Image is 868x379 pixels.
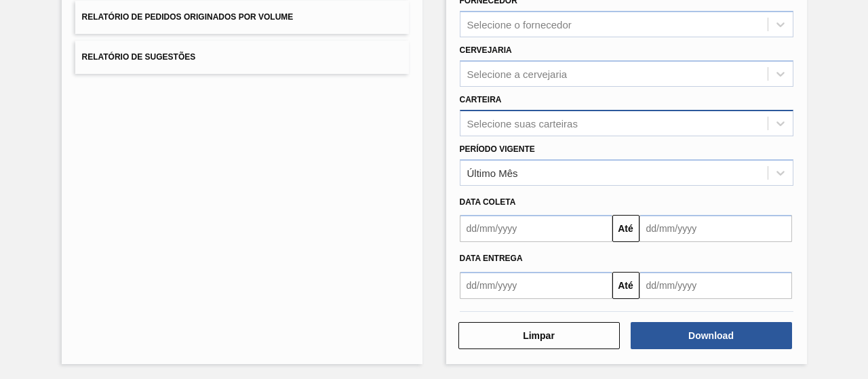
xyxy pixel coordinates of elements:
button: Relatório de Pedidos Originados por Volume [75,1,409,34]
div: Último Mês [467,167,518,178]
button: Relatório de Sugestões [75,41,409,74]
span: Relatório de Sugestões [82,52,196,62]
label: Carteira [460,95,502,104]
label: Cervejaria [460,45,512,55]
label: Período Vigente [460,144,535,154]
input: dd/mm/yyyy [460,215,612,242]
button: Até [612,272,639,299]
input: dd/mm/yyyy [460,272,612,299]
span: Data Entrega [460,254,523,263]
span: Data coleta [460,197,516,207]
div: Selecione o fornecedor [467,19,572,31]
button: Até [612,215,639,242]
input: dd/mm/yyyy [639,215,792,242]
button: Limpar [458,322,620,349]
div: Selecione a cervejaria [467,68,568,79]
input: dd/mm/yyyy [639,272,792,299]
button: Download [631,322,792,349]
span: Relatório de Pedidos Originados por Volume [82,12,294,22]
div: Selecione suas carteiras [467,117,578,129]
